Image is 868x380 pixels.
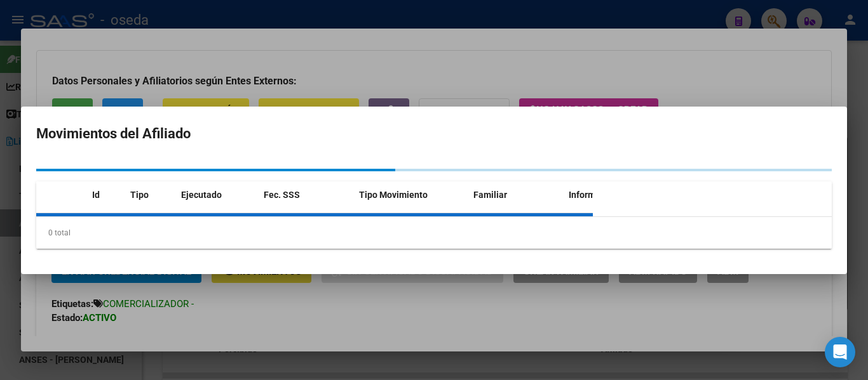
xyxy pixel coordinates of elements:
[36,122,832,146] h2: Movimientos del Afiliado
[130,190,149,200] span: Tipo
[359,190,428,200] span: Tipo Movimiento
[825,337,855,367] div: Open Intercom Messenger
[354,181,468,209] datatable-header-cell: Tipo Movimiento
[468,181,564,209] datatable-header-cell: Familiar
[181,190,222,200] span: Ejecutado
[92,190,100,200] span: Id
[87,181,125,209] datatable-header-cell: Id
[176,181,259,209] datatable-header-cell: Ejecutado
[564,181,659,209] datatable-header-cell: Informable SSS
[259,181,354,209] datatable-header-cell: Fec. SSS
[125,181,176,209] datatable-header-cell: Tipo
[36,217,832,249] div: 0 total
[473,190,507,200] span: Familiar
[569,190,632,200] span: Informable SSS
[264,190,300,200] span: Fec. SSS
